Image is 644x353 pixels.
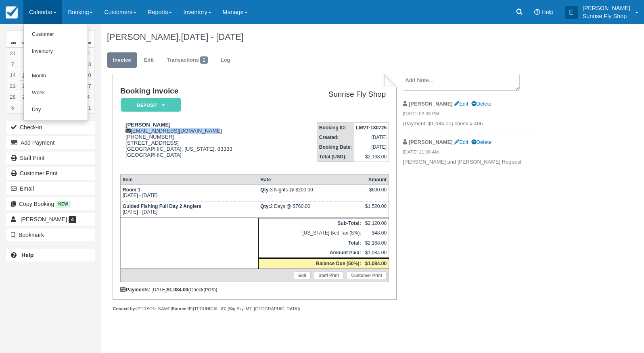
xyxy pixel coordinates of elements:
h1: Booking Invoice [120,87,284,96]
a: 15 [19,70,31,81]
strong: [PERSON_NAME] [125,122,171,128]
strong: $1,084.00 [167,287,188,293]
b: Help [21,252,33,258]
a: Edit [454,139,468,145]
a: Invoice [107,52,137,68]
span: Help [542,9,554,15]
a: 7 [6,59,19,70]
a: 27 [82,81,94,91]
td: [DATE] - [DATE] [120,185,258,201]
strong: Guided Fishing Full Day 2 Anglers [123,203,201,209]
th: Booking ID: [317,123,354,133]
a: Help [6,249,95,262]
a: 31 [6,48,19,59]
p: (Payment: $1,084.00) check # 406 [403,120,539,128]
span: 4 [69,216,76,223]
a: Delete [471,139,491,145]
a: Edit [454,101,468,107]
strong: Payments [120,287,149,293]
td: 3 Nights @ $200.00 [258,185,363,201]
a: 28 [6,91,19,102]
strong: [PERSON_NAME] [409,101,453,107]
a: Customer [24,26,88,43]
strong: Qty [260,187,270,193]
a: 1 [19,48,31,59]
small: (POS) [204,287,216,292]
th: Item [120,174,258,185]
a: Inventory [24,43,88,60]
th: Rate [258,174,363,185]
a: 11 [82,102,94,113]
span: New [56,201,71,208]
button: Check-in [6,121,95,134]
a: Log [215,52,236,68]
a: Staff Print [314,271,343,279]
a: 5 [6,102,19,113]
th: Total: [258,238,363,248]
a: Deposit [120,98,178,112]
strong: Room 1 [123,187,140,193]
a: Edit [294,271,311,279]
strong: $1,084.00 [365,261,387,266]
th: Sun [6,39,19,48]
button: Email [6,182,95,195]
span: [DATE] - [DATE] [181,32,243,42]
i: Help [534,9,540,15]
td: [US_STATE] Bed Tax (8%): [258,228,363,238]
a: 29 [19,91,31,102]
a: 14 [6,70,19,81]
a: Customer Print [347,271,387,279]
strong: LMVT-180725 [356,125,387,131]
td: $1,084.00 [363,248,389,258]
span: [PERSON_NAME] [21,216,67,222]
a: 13 [82,59,94,70]
a: Month [24,68,88,85]
p: [PERSON_NAME] and [PERSON_NAME] Request [403,158,539,166]
td: $2,120.00 [363,218,389,228]
button: Add Payment [6,136,95,149]
a: 6 [82,48,94,59]
strong: Source IP: [172,306,193,311]
a: Delete [471,101,491,107]
th: Balance Due (50%): [258,258,363,268]
a: 6 [19,102,31,113]
th: Amount Paid: [258,248,363,258]
a: 8 [19,59,31,70]
th: Booking Date: [317,142,354,152]
th: Sat [82,39,94,48]
a: Week [24,85,88,102]
a: Day [24,102,88,118]
a: [PERSON_NAME] 4 [6,213,95,226]
em: [DATE] 11:08 AM [403,149,539,158]
td: $48.00 [363,228,389,238]
div: $1,520.00 [365,203,387,216]
a: Staff Print [6,152,95,164]
th: Total (USD): [317,152,354,162]
img: checkfront-main-nav-mini-logo.png [6,6,18,19]
span: 1 [200,56,208,64]
a: 4 [82,91,94,102]
ul: Calendar [23,24,88,121]
th: Created: [317,133,354,142]
th: Amount [363,174,389,185]
div: [PERSON_NAME] [TECHNICAL_ID] (Big Sky, MT, [GEOGRAPHIC_DATA]) [113,306,396,312]
td: $2,168.00 [354,152,389,162]
td: 2 Days @ $760.00 [258,201,363,218]
a: Customer Print [6,167,95,180]
td: [DATE] - [DATE] [120,201,258,218]
div: E [565,6,578,19]
a: 22 [19,81,31,91]
p: Sunrise Fly Shop [583,12,630,20]
a: 20 [82,70,94,81]
div: $600.00 [365,187,387,199]
td: $2,168.00 [363,238,389,248]
strong: Created by: [113,306,136,311]
th: Mon [19,39,31,48]
em: Deposit [121,98,181,112]
a: 21 [6,81,19,91]
h2: Sunrise Fly Shop [287,90,386,99]
em: [DATE] 02:38 PM [403,110,539,119]
th: Sub-Total: [258,218,363,228]
div: [EMAIL_ADDRESS][DOMAIN_NAME] [PHONE_NUMBER] [STREET_ADDRESS] [GEOGRAPHIC_DATA], [US_STATE], 83333... [120,122,284,168]
p: [PERSON_NAME] [583,4,630,12]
